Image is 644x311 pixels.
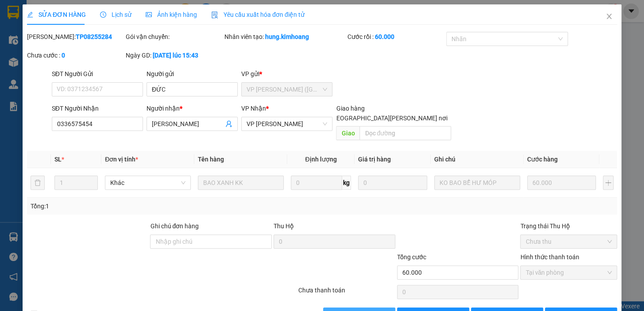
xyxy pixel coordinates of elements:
[4,17,129,26] p: GỬI:
[62,52,65,59] b: 0
[86,17,106,26] span: BĂNG
[27,11,86,18] span: SỬA ĐƠN HÀNG
[100,11,131,18] span: Lịch sử
[247,117,327,131] span: VP Bình Phú
[105,156,138,163] span: Đơn vị tính
[336,105,364,112] span: Giao hàng
[603,176,613,190] button: plus
[4,58,21,66] span: GIAO:
[336,126,359,140] span: Giao
[126,50,223,60] div: Ngày GD:
[150,223,199,230] label: Ghi chú đơn hàng
[327,113,451,123] span: [GEOGRAPHIC_DATA][PERSON_NAME] nơi
[525,266,612,279] span: Tại văn phòng
[347,32,444,42] div: Cước rồi :
[342,176,351,190] span: kg
[54,156,62,163] span: SL
[18,17,106,26] span: VP [PERSON_NAME] -
[397,253,426,261] span: Tổng cước
[520,253,579,261] label: Hình thức thanh toán
[297,285,396,301] div: Chưa thanh toán
[224,32,346,42] div: Nhân viên tạo:
[52,69,143,79] div: SĐT Người Gửi
[225,120,232,127] span: user-add
[27,50,124,60] div: Chưa cước :
[358,176,427,190] input: 0
[527,176,596,190] input: 0
[431,151,524,168] th: Ghi chú
[27,32,124,42] div: [PERSON_NAME]:
[126,32,223,42] div: Gói vận chuyển:
[110,176,185,189] span: Khác
[31,176,45,190] button: delete
[147,104,238,113] div: Người nhận
[211,11,305,18] span: Yêu cầu xuất hóa đơn điện tử
[265,33,309,40] b: hung.kimhoang
[47,48,101,56] span: [PERSON_NAME]
[31,201,249,211] div: Tổng: 1
[4,48,101,56] span: 0901227043 -
[27,12,33,18] span: edit
[525,235,612,248] span: Chưa thu
[605,13,613,20] span: close
[76,33,112,40] b: TP08255284
[146,12,152,18] span: picture
[211,12,218,19] img: icon
[359,126,451,140] input: Dọc đường
[241,69,332,79] div: VP gửi
[153,52,198,59] b: [DATE] lúc 15:43
[358,156,391,163] span: Giá trị hàng
[198,156,224,163] span: Tên hàng
[4,30,129,46] p: NHẬN:
[146,11,197,18] span: Ảnh kiện hàng
[274,223,294,230] span: Thu Hộ
[241,105,266,112] span: VP Nhận
[30,5,103,13] strong: BIÊN NHẬN GỬI HÀNG
[150,234,272,249] input: Ghi chú đơn hàng
[434,176,520,190] input: Ghi Chú
[100,12,106,18] span: clock-circle
[527,156,558,163] span: Cước hàng
[147,69,238,79] div: Người gửi
[375,33,394,40] b: 60.000
[520,221,617,231] div: Trạng thái Thu Hộ
[597,4,621,29] button: Close
[52,104,143,113] div: SĐT Người Nhận
[247,83,327,96] span: VP Trần Phú (Hàng)
[4,30,89,46] span: VP [PERSON_NAME] ([GEOGRAPHIC_DATA])
[305,156,336,163] span: Định lượng
[198,176,284,190] input: VD: Bàn, Ghế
